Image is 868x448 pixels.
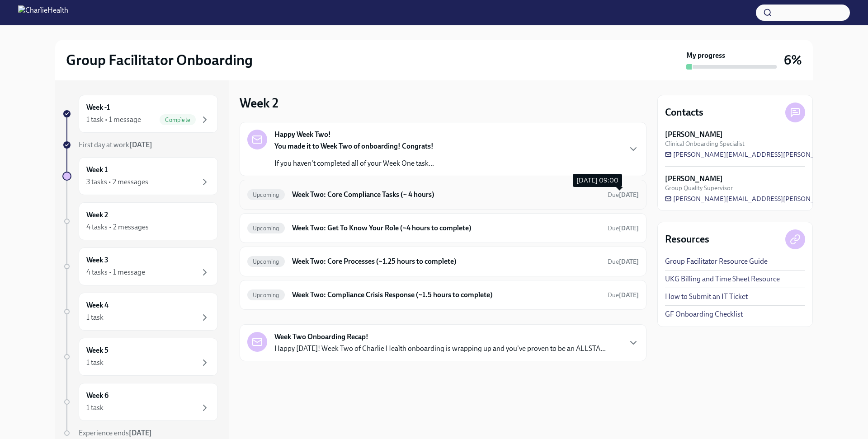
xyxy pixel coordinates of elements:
[665,233,709,246] h4: Resources
[608,224,639,232] span: Due
[665,140,745,148] span: Clinical Onboarding Specialist
[247,221,639,235] a: UpcomingWeek Two: Get To Know Your Role (~4 hours to complete)Due[DATE]
[86,165,108,175] h6: Week 1
[247,254,639,269] a: UpcomingWeek Two: Core Processes (~1.25 hours to complete)Due[DATE]
[62,202,218,240] a: Week 24 tasks • 2 messages
[86,177,148,187] div: 3 tasks • 2 messages
[608,191,639,199] span: Due
[86,358,104,368] div: 1 task
[665,174,723,184] strong: [PERSON_NAME]
[665,309,743,319] a: GF Onboarding Checklist
[247,288,639,302] a: UpcomingWeek Two: Compliance Crisis Response (~1.5 hours to complete)Due[DATE]
[86,103,110,112] h6: Week -1
[619,191,639,199] strong: [DATE]
[86,345,108,355] h6: Week 5
[619,258,639,266] strong: [DATE]
[686,51,725,61] strong: My progress
[274,159,434,168] p: If you haven't completed all of your Week One task...
[665,257,768,266] a: Group Facilitator Resource Guide
[62,140,218,150] a: First day at work[DATE]
[86,210,108,220] h6: Week 2
[86,267,145,277] div: 4 tasks • 1 message
[292,223,600,233] h6: Week Two: Get To Know Your Role (~4 hours to complete)
[79,429,152,437] span: Experience ends
[247,191,285,198] span: Upcoming
[86,300,108,310] h6: Week 4
[86,222,149,232] div: 4 tasks • 2 messages
[160,117,196,123] span: Complete
[247,187,639,202] a: UpcomingWeek Two: Core Compliance Tasks (~ 4 hours)Due[DATE]
[665,106,703,119] h4: Contacts
[292,257,600,266] h6: Week Two: Core Processes (~1.25 hours to complete)
[62,247,218,285] a: Week 34 tasks • 1 message
[86,255,108,265] h6: Week 3
[62,293,218,331] a: Week 41 task
[665,292,748,302] a: How to Submit an IT Ticket
[86,313,104,322] div: 1 task
[665,274,780,284] a: UKG Billing and Time Sheet Resource
[86,391,108,401] h6: Week 6
[62,157,218,195] a: Week 13 tasks • 2 messages
[619,291,639,299] strong: [DATE]
[129,140,152,149] strong: [DATE]
[86,403,104,413] div: 1 task
[292,290,600,300] h6: Week Two: Compliance Crisis Response (~1.5 hours to complete)
[62,383,218,421] a: Week 61 task
[62,338,218,376] a: Week 51 task
[665,130,723,140] strong: [PERSON_NAME]
[240,95,278,111] h3: Week 2
[608,291,639,299] span: Due
[62,95,218,133] a: Week -11 task • 1 messageComplete
[129,429,152,437] strong: [DATE]
[86,115,141,125] div: 1 task • 1 message
[608,257,639,266] span: September 22nd, 2025 09:00
[608,258,639,266] span: Due
[784,52,802,68] h3: 6%
[608,291,639,299] span: September 22nd, 2025 09:00
[665,184,733,192] span: Group Quality Supervisor
[18,5,68,20] img: CharlieHealth
[292,190,600,200] h6: Week Two: Core Compliance Tasks (~ 4 hours)
[66,51,253,69] h2: Group Facilitator Onboarding
[274,344,606,354] p: Happy [DATE]! Week Two of Charlie Health onboarding is wrapping up and you've proven to be an ALL...
[274,332,368,342] strong: Week Two Onboarding Recap!
[274,130,331,140] strong: Happy Week Two!
[79,140,152,149] span: First day at work
[247,292,285,299] span: Upcoming
[274,142,434,150] strong: You made it to Week Two of onboarding! Congrats!
[608,224,639,233] span: September 22nd, 2025 09:00
[619,224,639,232] strong: [DATE]
[247,258,285,265] span: Upcoming
[247,225,285,232] span: Upcoming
